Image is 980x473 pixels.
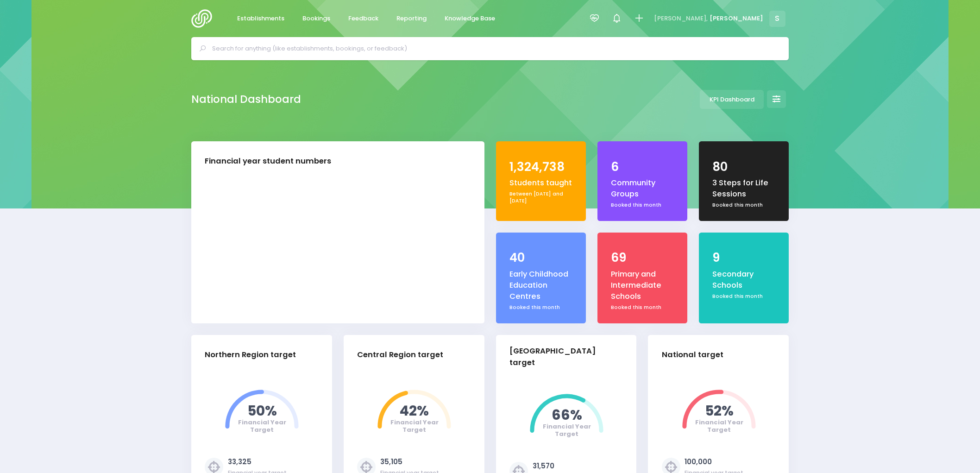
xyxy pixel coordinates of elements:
[380,457,402,467] a: 35,105
[611,269,674,303] div: Primary and Intermediate Schools
[228,457,251,467] a: 33,325
[712,158,775,176] div: 80
[769,11,785,27] span: S
[700,90,764,109] a: KPI Dashboard
[212,42,776,56] input: Search for anything (like establishments, bookings, or feedback)
[712,269,775,291] div: Secondary Schools
[445,14,495,23] span: Knowledge Base
[712,202,775,209] div: Booked this month
[509,158,572,176] div: 1,324,738
[205,349,296,361] div: Northern Region target
[509,346,616,369] div: [GEOGRAPHIC_DATA] target
[654,14,708,23] span: [PERSON_NAME],
[191,93,301,106] h2: National Dashboard
[205,156,331,167] div: Financial year student numbers
[509,304,572,311] div: Booked this month
[191,9,218,28] img: Logo
[611,202,674,209] div: Booked this month
[685,457,712,467] a: 100,000
[237,14,284,23] span: Establishments
[302,14,330,23] span: Bookings
[509,249,572,267] div: 40
[611,177,674,200] div: Community Groups
[611,249,674,267] div: 69
[712,177,775,200] div: 3 Steps for Life Sessions
[357,349,443,361] div: Central Region target
[348,14,378,23] span: Feedback
[340,10,386,28] a: Feedback
[509,269,572,303] div: Early Childhood Education Centres
[611,304,674,311] div: Booked this month
[712,293,775,300] div: Booked this month
[229,10,292,28] a: Establishments
[710,14,763,23] span: [PERSON_NAME]
[295,10,338,28] a: Bookings
[437,10,503,28] a: Knowledge Base
[533,461,554,471] a: 31,570
[662,349,723,361] div: National target
[509,177,572,189] div: Students taught
[389,10,434,28] a: Reporting
[509,190,572,205] div: Between [DATE] and [DATE]
[611,158,674,176] div: 6
[396,14,427,23] span: Reporting
[712,249,775,267] div: 9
